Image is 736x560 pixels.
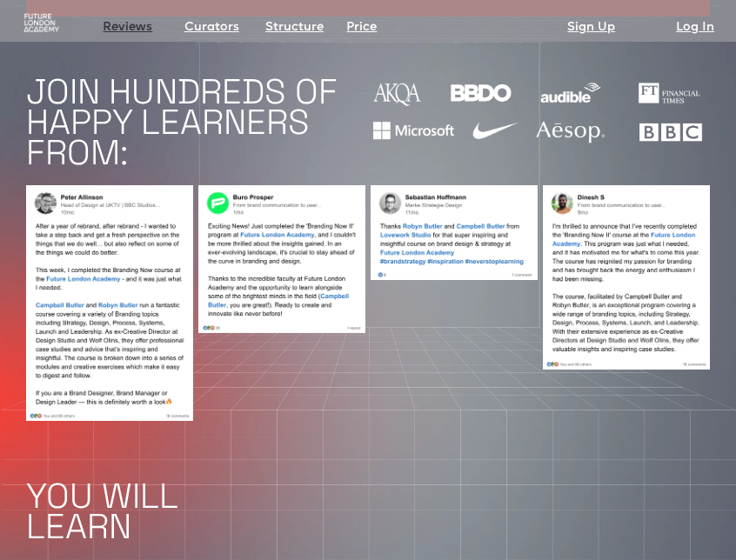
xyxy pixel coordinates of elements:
h1: YOU WILL LEARN [26,481,710,542]
a: Price [346,16,377,40]
h1: JOIN HUNDREDS OF HAPPY LEARNERS FROM: [26,77,364,168]
a: Sign Up [567,16,615,40]
a: Reviews [103,16,152,40]
a: Structure [265,16,324,40]
a: Log In [676,16,714,40]
a: Curators [184,16,239,40]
